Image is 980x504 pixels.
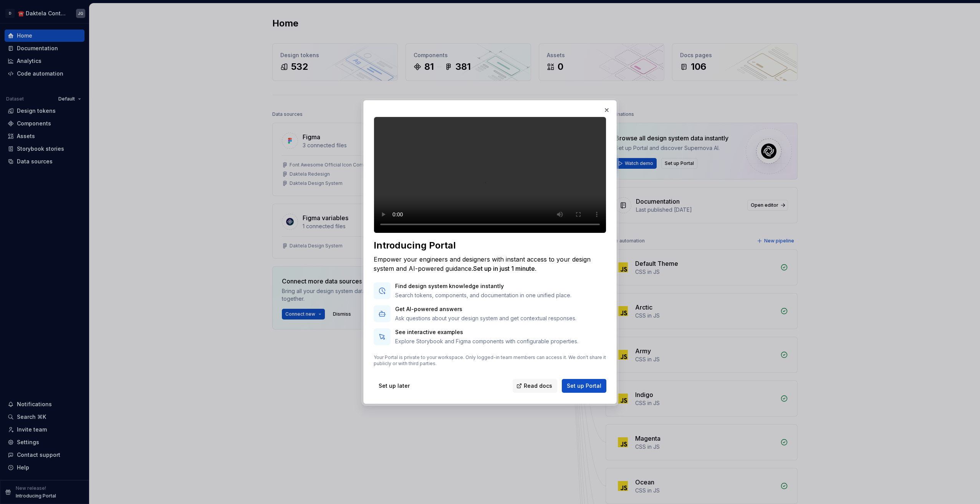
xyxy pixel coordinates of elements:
p: Ask questions about your design system and get contextual responses. [395,315,576,322]
div: Introducing Portal [374,239,606,252]
button: Set up later [374,379,415,393]
a: Read docs [513,379,557,393]
p: Get AI-powered answers [395,305,576,313]
p: Find design system knowledge instantly [395,282,571,290]
p: Your Portal is private to your workspace. Only logged-in team members can access it. We don't sha... [374,354,606,367]
button: Set up Portal [562,379,606,393]
span: Read docs [524,382,552,390]
span: Set up in just 1 minute. [473,265,536,272]
p: Explore Storybook and Figma components with configurable properties. [395,338,578,345]
p: Search tokens, components, and documentation in one unified place. [395,292,571,299]
span: Set up later [379,382,410,390]
p: See interactive examples [395,328,578,336]
div: Empower your engineers and designers with instant access to your design system and AI-powered gui... [374,255,606,273]
span: Set up Portal [567,382,601,390]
